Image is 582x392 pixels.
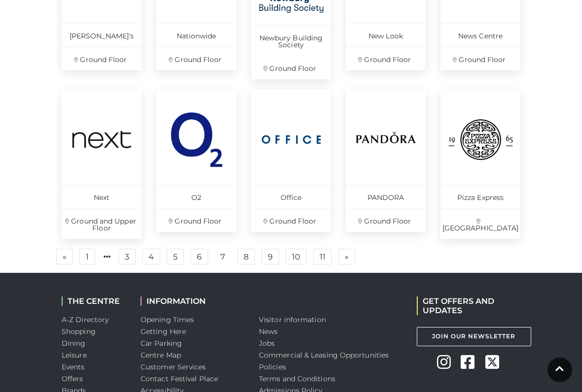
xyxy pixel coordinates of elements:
a: 7 [215,249,231,265]
p: Ground Floor [346,208,426,232]
a: Shopping [62,327,96,336]
a: 5 [167,249,184,264]
p: Ground Floor [156,47,236,70]
p: Ground Floor [440,47,520,70]
a: 11 [313,249,332,264]
a: Visitor information [259,315,326,324]
a: Events [62,362,85,371]
a: 8 [237,249,255,264]
a: Previous [56,249,73,264]
span: » [345,253,349,260]
a: 3 [118,249,136,264]
p: Ground Floor [346,47,426,70]
a: 6 [190,249,208,264]
p: Nationwide [156,23,236,47]
p: PANDORA [346,185,426,208]
p: Newbury Building Society [251,25,331,56]
p: Office [251,185,331,208]
a: Terms and Conditions [259,374,335,383]
a: Centre Map [141,351,181,359]
p: Ground Floor [62,47,142,70]
h2: GET OFFERS AND UPDATES [417,296,520,315]
a: PANDORA Ground Floor [346,89,426,232]
p: Pizza Express [440,185,520,208]
a: A-Z Directory [62,315,109,324]
span: « [63,253,67,260]
a: Join Our Newsletter [417,327,531,346]
p: Ground Floor [251,56,331,79]
a: 1 [79,249,95,264]
a: Commercial & Leasing Opportunities [259,351,389,359]
p: New Look [346,23,426,47]
p: [GEOGRAPHIC_DATA] [440,208,520,239]
a: 4 [142,249,160,264]
h2: THE CENTRE [62,296,126,306]
a: 9 [261,249,279,264]
a: Office Ground Floor [251,89,331,232]
a: O2 Ground Floor [156,89,236,232]
p: Next [62,185,142,208]
a: Next Ground and Upper Floor [62,89,142,239]
a: Car Parking [141,339,182,348]
a: Contact Festival Place [141,374,218,383]
a: News [259,327,278,336]
p: Ground Floor [251,208,331,232]
a: Jobs [259,339,275,348]
a: 10 [286,249,307,264]
p: O2 [156,185,236,208]
a: Dining [62,339,86,348]
a: Customer Services [141,362,206,371]
a: Leisure [62,351,87,359]
p: Ground Floor [156,208,236,232]
h2: INFORMATION [141,296,244,306]
p: [PERSON_NAME]’s [62,23,142,47]
a: Offers [62,374,83,383]
p: News Centre [440,23,520,47]
a: Policies [259,362,286,371]
a: Getting Here [141,327,186,336]
a: Next [338,249,355,264]
p: Ground and Upper Floor [62,208,142,239]
a: Pizza Express [GEOGRAPHIC_DATA] [440,89,520,239]
a: Opening Times [141,315,194,324]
